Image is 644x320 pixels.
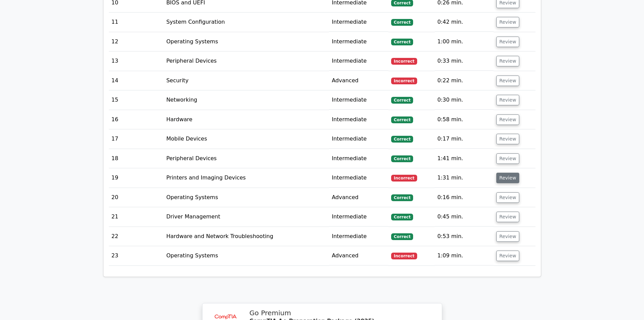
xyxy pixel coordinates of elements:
[164,71,329,90] td: Security
[164,32,329,51] td: Operating Systems
[435,110,494,129] td: 0:58 min.
[391,155,413,162] span: Correct
[329,188,388,207] td: Advanced
[164,90,329,110] td: Networking
[496,153,519,164] button: Review
[496,56,519,66] button: Review
[435,51,494,71] td: 0:33 min.
[329,110,388,129] td: Intermediate
[109,51,164,71] td: 13
[109,32,164,51] td: 12
[496,231,519,242] button: Review
[164,51,329,71] td: Peripheral Devices
[329,13,388,32] td: Intermediate
[496,134,519,144] button: Review
[109,110,164,129] td: 16
[391,116,413,123] span: Correct
[164,110,329,129] td: Hardware
[391,39,413,45] span: Correct
[391,58,417,65] span: Incorrect
[329,246,388,265] td: Advanced
[435,246,494,265] td: 1:09 min.
[164,246,329,265] td: Operating Systems
[496,251,519,261] button: Review
[496,173,519,183] button: Review
[435,149,494,168] td: 1:41 min.
[329,207,388,227] td: Intermediate
[391,253,417,259] span: Incorrect
[435,207,494,227] td: 0:45 min.
[435,32,494,51] td: 1:00 min.
[391,175,417,182] span: Incorrect
[329,32,388,51] td: Intermediate
[435,227,494,246] td: 0:53 min.
[391,233,413,240] span: Correct
[329,129,388,149] td: Intermediate
[109,246,164,265] td: 23
[109,13,164,32] td: 11
[164,149,329,168] td: Peripheral Devices
[109,129,164,149] td: 17
[391,19,413,26] span: Correct
[435,168,494,188] td: 1:31 min.
[164,207,329,227] td: Driver Management
[435,129,494,149] td: 0:17 min.
[109,90,164,110] td: 15
[391,214,413,220] span: Correct
[164,168,329,188] td: Printers and Imaging Devices
[109,71,164,90] td: 14
[329,90,388,110] td: Intermediate
[391,136,413,143] span: Correct
[496,17,519,27] button: Review
[435,90,494,110] td: 0:30 min.
[329,227,388,246] td: Intermediate
[164,188,329,207] td: Operating Systems
[435,188,494,207] td: 0:16 min.
[329,51,388,71] td: Intermediate
[329,168,388,188] td: Intermediate
[109,168,164,188] td: 19
[496,95,519,105] button: Review
[496,114,519,125] button: Review
[391,78,417,84] span: Incorrect
[391,97,413,104] span: Correct
[109,188,164,207] td: 20
[164,129,329,149] td: Mobile Devices
[496,212,519,222] button: Review
[435,71,494,90] td: 0:22 min.
[109,149,164,168] td: 18
[391,194,413,201] span: Correct
[109,207,164,227] td: 21
[164,13,329,32] td: System Configuration
[435,13,494,32] td: 0:42 min.
[496,192,519,203] button: Review
[496,37,519,47] button: Review
[329,71,388,90] td: Advanced
[164,227,329,246] td: Hardware and Network Troubleshooting
[496,76,519,86] button: Review
[329,149,388,168] td: Intermediate
[109,227,164,246] td: 22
